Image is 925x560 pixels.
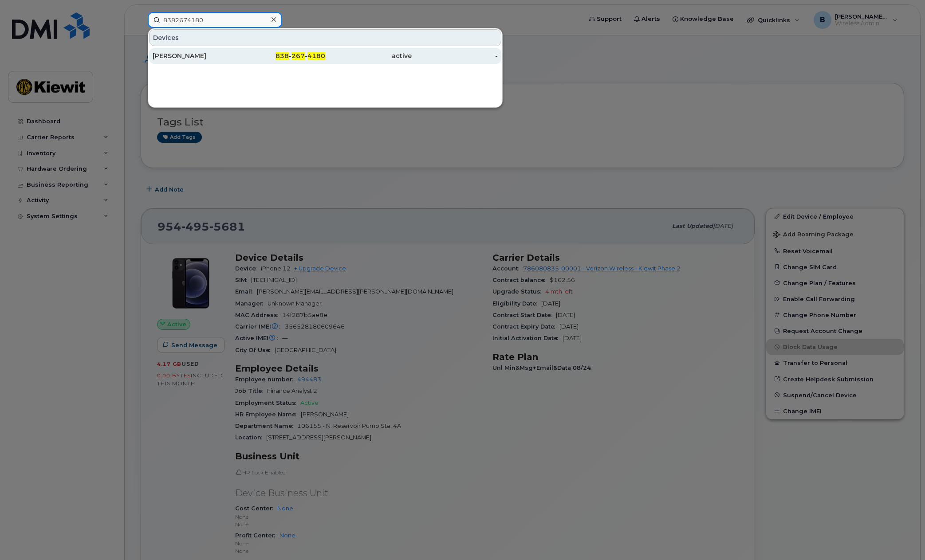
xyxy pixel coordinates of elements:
[291,52,305,60] span: 267
[325,51,412,60] div: active
[149,48,501,64] a: [PERSON_NAME]838-267-4180active-
[307,52,325,60] span: 4180
[149,29,501,46] div: Devices
[886,521,918,553] iframe: Messenger Launcher
[276,52,289,60] span: 838
[239,51,326,60] div: - -
[153,51,239,60] div: [PERSON_NAME]
[412,51,498,60] div: -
